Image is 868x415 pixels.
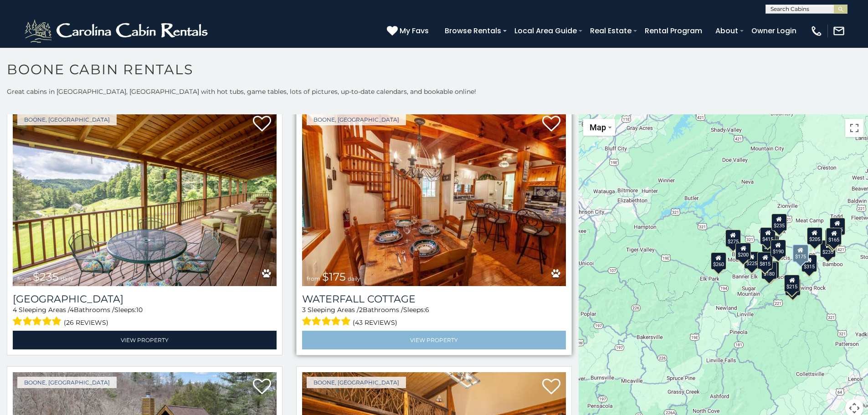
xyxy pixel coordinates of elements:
span: $175 [322,270,346,283]
a: Boone, [GEOGRAPHIC_DATA] [17,114,117,125]
a: Sleepy Valley Hideaway from $235 daily [13,109,277,286]
div: $235 [830,218,845,235]
span: from [17,275,31,282]
div: Sleeping Areas / Bathrooms / Sleeps: [13,305,277,328]
a: Waterfall Cottage [302,293,566,305]
a: Boone, [GEOGRAPHIC_DATA] [17,377,117,388]
a: My Favs [387,25,431,37]
img: mail-regular-white.png [832,25,845,37]
div: $315 [801,255,817,272]
span: daily [348,275,360,282]
a: Owner Login [747,23,801,39]
a: Boone, [GEOGRAPHIC_DATA] [307,377,406,388]
span: My Favs [400,25,429,36]
a: Add to favorites [253,115,271,134]
div: $175 [786,278,801,296]
span: from [307,275,320,282]
span: 6 [425,306,429,314]
div: $200 [825,229,841,246]
a: Local Area Guide [510,23,581,39]
img: White-1-2.png [23,17,212,45]
a: [GEOGRAPHIC_DATA] [13,293,277,305]
div: $180 [762,262,777,279]
a: Rental Program [640,23,707,39]
a: Browse Rentals [440,23,506,39]
h3: Sleepy Valley Hideaway [13,293,277,305]
div: $175 [792,244,809,262]
span: (43 reviews) [353,317,397,328]
a: About [711,23,743,39]
span: daily [61,275,73,282]
div: $225 [744,251,760,268]
img: Sleepy Valley Hideaway [13,109,277,286]
a: View Property [13,331,277,349]
div: $415 [760,227,776,245]
span: (26 reviews) [64,317,108,328]
div: $815 [758,252,773,269]
span: 2 [359,306,363,314]
div: $200 [736,243,751,260]
img: Waterfall Cottage [302,109,566,286]
span: 10 [136,306,143,314]
div: $235 [821,240,836,257]
button: Toggle fullscreen view [845,119,863,137]
a: Add to favorites [542,378,560,397]
button: Change map style [583,119,615,136]
span: 3 [302,306,306,314]
a: Add to favorites [253,378,271,397]
a: Real Estate [586,23,636,39]
span: 4 [13,306,17,314]
div: $190 [770,240,786,257]
div: $235 [771,213,787,231]
div: $215 [785,274,800,292]
span: 4 [70,306,74,314]
a: Add to favorites [542,115,560,134]
span: Map [590,123,606,132]
span: $235 [33,270,59,283]
div: $205 [807,227,822,245]
div: Sleeping Areas / Bathrooms / Sleeps: [302,305,566,328]
a: Waterfall Cottage from $175 daily [302,109,566,286]
a: Boone, [GEOGRAPHIC_DATA] [307,114,406,125]
div: $260 [711,252,726,269]
img: phone-regular-white.png [810,25,823,37]
a: View Property [302,331,566,349]
div: $165 [827,228,842,245]
div: $275 [725,230,741,247]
